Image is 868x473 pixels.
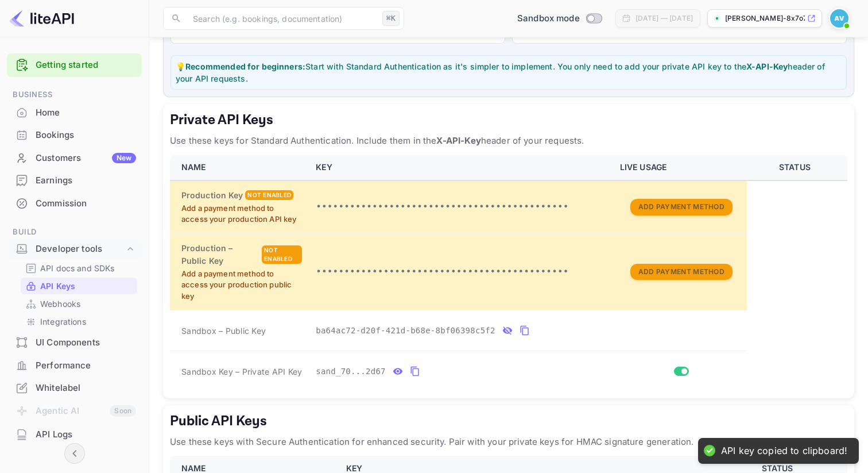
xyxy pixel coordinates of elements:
[7,147,142,170] div: CustomersNew
[7,355,142,377] div: Performance
[40,262,115,274] p: API docs and SDKs
[382,11,400,26] div: ⌘K
[36,129,136,142] div: Bookings
[36,174,136,187] div: Earnings
[170,155,309,180] th: NAME
[316,366,386,378] span: sand_70...2d67
[7,193,142,214] a: Commission
[7,102,142,124] div: Home
[262,245,302,264] div: Not enabled
[36,336,136,349] div: UI Components
[747,155,847,180] th: STATUS
[630,266,733,276] a: Add Payment Method
[176,60,842,84] p: 💡 Start with Standard Authentication as it's simpler to implement. You only need to add your priv...
[7,424,142,446] div: API Logs
[7,332,142,353] a: UI Components
[7,377,142,398] a: Whitelabel
[36,359,136,372] div: Performance
[721,445,847,457] div: API key copied to clipboard!
[630,199,733,216] button: Add Payment Method
[630,264,733,280] button: Add Payment Method
[36,152,136,165] div: Customers
[170,134,847,148] p: Use these keys for Standard Authentication. Include them in the header of your requests.
[36,243,125,256] div: Developer tools
[64,443,85,464] button: Collapse navigation
[181,189,243,202] h6: Production Key
[725,13,805,24] p: [PERSON_NAME]-8x7o7...
[181,203,302,225] p: Add a payment method to access your production API key
[7,239,142,259] div: Developer tools
[170,412,847,430] h5: Public API Keys
[21,278,137,294] div: API Keys
[25,316,133,328] a: Integrations
[245,190,293,200] div: Not enabled
[9,9,74,28] img: LiteAPI logo
[181,325,266,337] span: Sandbox – Public Key
[21,260,137,276] div: API docs and SDKs
[36,197,136,210] div: Commission
[7,170,142,192] div: Earnings
[170,435,847,449] p: Use these keys with Secure Authentication for enhanced security. Pair with your private keys for ...
[36,59,136,72] a: Getting started
[7,170,142,191] a: Earnings
[7,102,142,123] a: Home
[7,124,142,147] div: Bookings
[316,200,606,214] p: •••••••••••••••••••••••••••••••••••••••••••••
[7,89,142,101] span: Business
[40,316,86,328] p: Integrations
[25,262,133,274] a: API docs and SDKs
[7,53,142,77] div: Getting started
[830,9,848,28] img: Arturo Velazquez
[21,313,137,330] div: Integrations
[7,226,142,239] span: Build
[513,12,606,25] div: Switch to Production mode
[181,367,302,376] span: Sandbox Key – Private API Key
[635,13,693,24] div: [DATE] — [DATE]
[36,382,136,395] div: Whitelabel
[25,298,133,310] a: Webhooks
[7,332,142,354] div: UI Components
[170,155,847,391] table: private api keys table
[112,153,136,163] div: New
[309,155,613,180] th: KEY
[181,242,259,267] h6: Production – Public Key
[7,355,142,376] a: Performance
[7,193,142,215] div: Commission
[21,295,137,312] div: Webhooks
[316,265,606,279] p: •••••••••••••••••••••••••••••••••••••••••••••
[316,325,495,337] span: ba64ac72-d20f-421d-b68e-8bf06398c5f2
[181,268,302,302] p: Add a payment method to access your production public key
[746,61,788,71] strong: X-API-Key
[36,106,136,120] div: Home
[7,457,142,470] span: Security
[517,12,580,25] span: Sandbox mode
[170,111,847,129] h5: Private API Keys
[7,424,142,445] a: API Logs
[25,280,133,292] a: API Keys
[36,428,136,441] div: API Logs
[7,147,142,168] a: CustomersNew
[7,377,142,399] div: Whitelabel
[436,135,480,146] strong: X-API-Key
[40,280,75,292] p: API Keys
[40,298,80,310] p: Webhooks
[630,201,733,211] a: Add Payment Method
[613,155,747,180] th: LIVE USAGE
[186,7,378,30] input: Search (e.g. bookings, documentation)
[7,124,142,145] a: Bookings
[185,61,305,71] strong: Recommended for beginners:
